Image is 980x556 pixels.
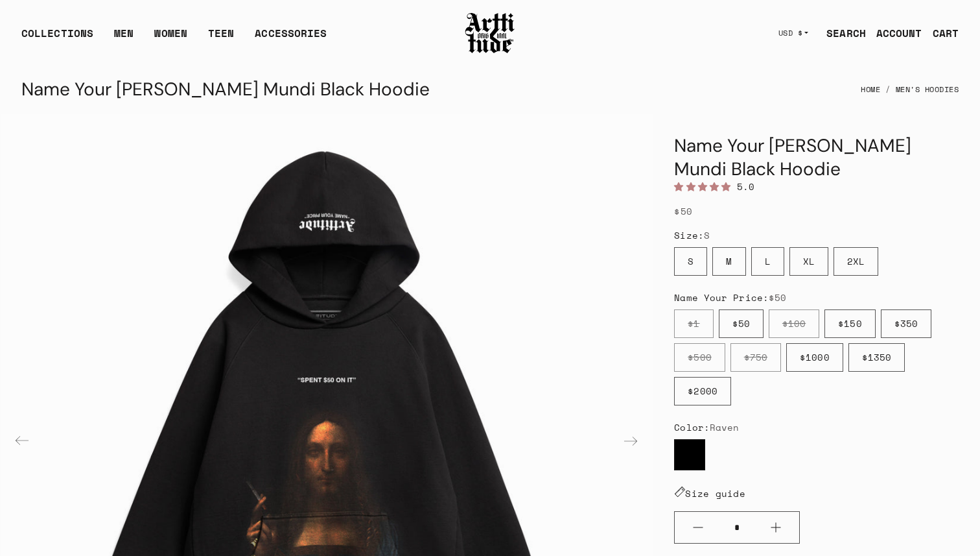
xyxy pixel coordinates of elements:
[922,20,959,46] a: Open cart
[866,20,922,46] a: ACCOUNT
[752,512,799,543] button: Plus
[721,516,752,540] input: Quantity
[881,309,931,338] label: $350
[778,28,803,38] span: USD $
[769,309,819,338] label: $100
[674,343,725,372] label: $500
[751,247,784,276] label: L
[719,309,764,338] label: $50
[674,421,959,434] div: Color:
[255,25,327,51] div: ACCESSORIES
[769,291,786,304] span: $50
[737,180,755,193] span: 5.0
[674,229,959,242] div: Size:
[771,19,817,47] button: USD $
[674,180,737,193] span: 5.00 stars
[674,309,713,338] label: $1
[824,309,875,338] label: $150
[674,247,707,276] label: S
[114,25,134,51] a: MEN
[789,247,828,276] label: XL
[674,439,705,470] label: Raven
[704,228,710,242] span: S
[21,25,93,51] div: COLLECTIONS
[712,247,745,276] label: M
[11,25,337,51] ul: Main navigation
[710,420,740,434] span: Raven
[674,204,692,219] span: $50
[896,75,959,104] a: Men's Hoodies
[464,11,516,55] img: Arttitude
[615,426,646,457] div: Next slide
[861,75,880,104] a: Home
[208,25,234,51] a: TEEN
[933,25,959,41] div: CART
[674,291,959,304] div: Name Your Price:
[816,20,866,46] a: SEARCH
[674,134,959,181] h1: Name Your [PERSON_NAME] Mundi Black Hoodie
[6,426,38,457] div: Previous slide
[674,487,745,500] a: Size guide
[21,74,430,105] div: Name Your [PERSON_NAME] Mundi Black Hoodie
[674,377,731,405] label: $2000
[154,25,187,51] a: WOMEN
[730,343,781,372] label: $750
[675,512,721,543] button: Minus
[786,343,843,372] label: $1000
[834,247,878,276] label: 2XL
[848,343,905,372] label: $1350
